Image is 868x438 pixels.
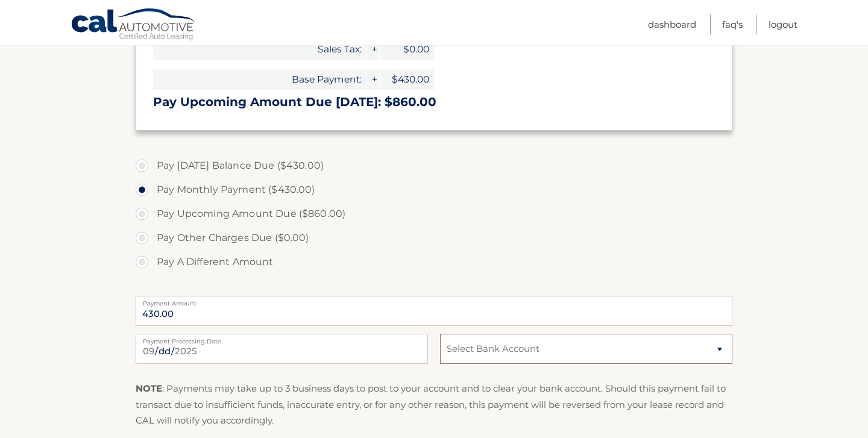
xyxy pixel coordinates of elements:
[769,14,797,34] a: Logout
[136,334,428,364] input: Payment Date
[367,69,379,90] span: +
[136,154,732,178] label: Pay [DATE] Balance Due ($430.00)
[153,69,366,90] span: Base Payment:
[136,226,732,250] label: Pay Other Charges Due ($0.00)
[136,334,428,343] label: Payment Processing Date
[136,296,732,305] label: Payment Amount
[136,202,732,226] label: Pay Upcoming Amount Due ($860.00)
[136,178,732,202] label: Pay Monthly Payment ($430.00)
[648,14,696,34] a: Dashboard
[71,8,197,43] a: Cal Automotive
[722,14,743,34] a: FAQ's
[380,39,434,60] span: $0.00
[136,381,732,428] p: : Payments may take up to 3 business days to post to your account and to clear your bank account....
[380,69,434,90] span: $430.00
[136,296,732,326] input: Payment Amount
[153,39,366,60] span: Sales Tax:
[136,383,162,394] strong: NOTE
[367,39,379,60] span: +
[153,95,715,110] h3: Pay Upcoming Amount Due [DATE]: $860.00
[136,250,732,274] label: Pay A Different Amount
